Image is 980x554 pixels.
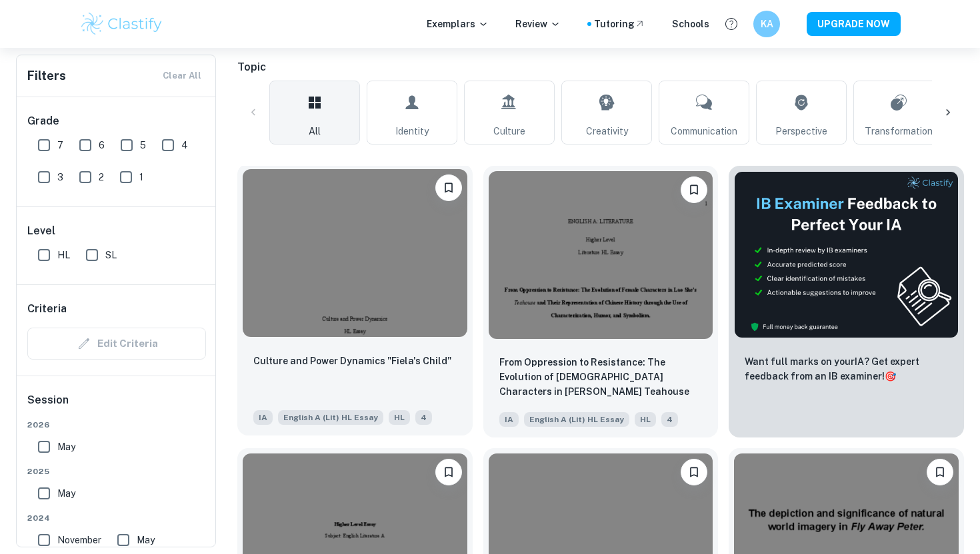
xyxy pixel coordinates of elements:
button: Bookmark [927,459,953,485]
button: UPGRADE NOW [807,12,901,36]
span: All [309,124,321,138]
button: Bookmark [681,459,707,485]
span: IA [499,412,519,427]
img: English A (Lit) HL Essay IA example thumbnail: From Oppression to Resistance: The Evolu [489,171,713,339]
span: 2 [99,170,104,184]
span: HL [57,248,70,262]
a: ThumbnailWant full marks on yourIA? Get expert feedback from an IB examiner! [729,166,964,437]
span: English A (Lit) HL Essay [524,412,629,427]
span: HL [389,410,410,425]
span: May [57,486,75,501]
span: 3 [57,170,63,184]
button: Bookmark [435,459,462,485]
span: 1 [139,170,143,184]
span: Transformation [865,124,933,138]
p: Exemplars [427,17,489,31]
a: BookmarkFrom Oppression to Resistance: The Evolution of Female Characters in Lao She’s Teahouse a... [483,166,719,437]
img: Thumbnail [734,171,959,338]
span: Perspective [775,124,827,138]
a: Tutoring [594,17,645,31]
button: KA [753,11,780,37]
a: Schools [672,17,709,31]
span: 2026 [27,419,206,431]
span: Culture [493,124,525,138]
h6: Level [27,223,206,239]
span: HL [635,412,656,427]
div: Criteria filters are unavailable when searching by topic [27,328,206,360]
span: 5 [140,138,146,152]
button: Help and Feedback [720,13,743,35]
h6: Filters [27,67,66,85]
span: 4 [415,410,432,425]
h6: Criteria [27,301,67,317]
span: English A (Lit) HL Essay [278,410,383,425]
span: 4 [181,138,188,152]
button: Bookmark [681,176,707,203]
span: November [57,533,101,547]
span: 6 [99,138,105,152]
span: 4 [661,412,678,427]
span: Communication [671,124,737,138]
span: Identity [395,124,429,138]
h6: KA [759,17,775,31]
span: 🎯 [885,371,896,382]
a: BookmarkCulture and Power Dynamics "Fiela's Child"IAEnglish A (Lit) HL EssayHL4 [237,166,473,437]
h6: Session [27,392,206,419]
span: IA [253,410,273,425]
h6: Topic [237,59,964,75]
h6: Grade [27,113,206,129]
span: 7 [57,138,63,152]
p: From Oppression to Resistance: The Evolution of Female Characters in Lao She’s Teahouse and Their... [499,355,703,400]
span: 2024 [27,512,206,524]
span: May [57,439,75,454]
span: May [137,533,155,547]
span: Creativity [586,124,628,138]
span: 2025 [27,465,206,477]
img: English A (Lit) HL Essay IA example thumbnail: Culture and Power Dynamics "Fiela's Chil [243,169,467,337]
span: SL [105,248,117,262]
p: Review [515,17,561,31]
img: Clastify logo [79,11,164,37]
p: Want full marks on your IA ? Get expert feedback from an IB examiner! [745,354,948,384]
button: Bookmark [435,174,462,201]
p: Culture and Power Dynamics "Fiela's Child" [253,354,451,368]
